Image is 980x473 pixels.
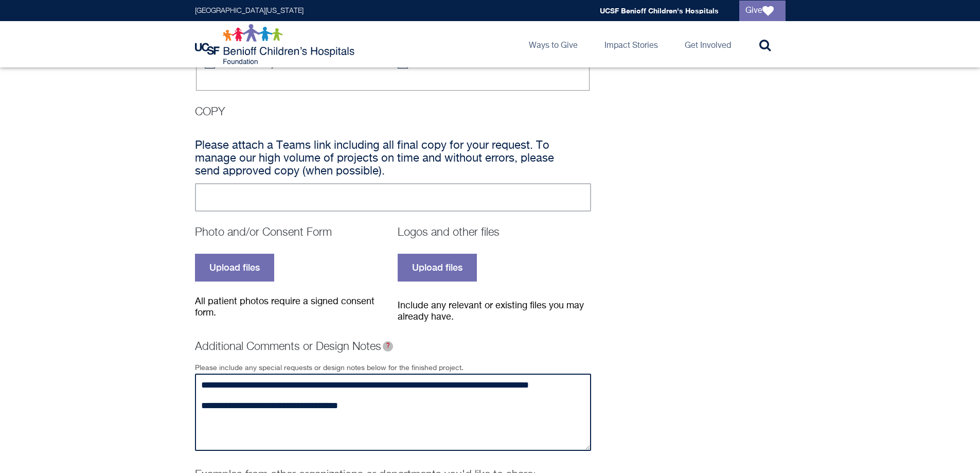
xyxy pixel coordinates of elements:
a: [GEOGRAPHIC_DATA][US_STATE] [195,7,304,14]
a: Give [739,1,786,21]
h4: Please attach a Teams link including all final copy for your request. To manage our high volume o... [195,139,591,178]
label: Upload files [195,254,274,282]
label: Additional Comments or Design Notes [195,341,395,353]
span: ? [386,343,389,349]
div: Please include any special requests or design notes below for the finished project. [195,362,591,374]
label: Photo and/or Consent Form [195,227,332,238]
div: All patient photos require a signed consent form. [195,296,388,319]
label: COPY [195,107,225,118]
span: Examples [383,341,393,352]
div: Include any relevant or existing files you may already have. [398,300,591,323]
label: Upload files [398,254,477,282]
a: Impact Stories [596,21,666,67]
a: Get Involved [676,21,739,67]
label: Logos and other files [398,227,500,238]
img: Logo for UCSF Benioff Children's Hospitals Foundation [195,24,357,65]
a: UCSF Benioff Children's Hospitals [600,6,719,15]
a: Ways to Give [521,21,586,67]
